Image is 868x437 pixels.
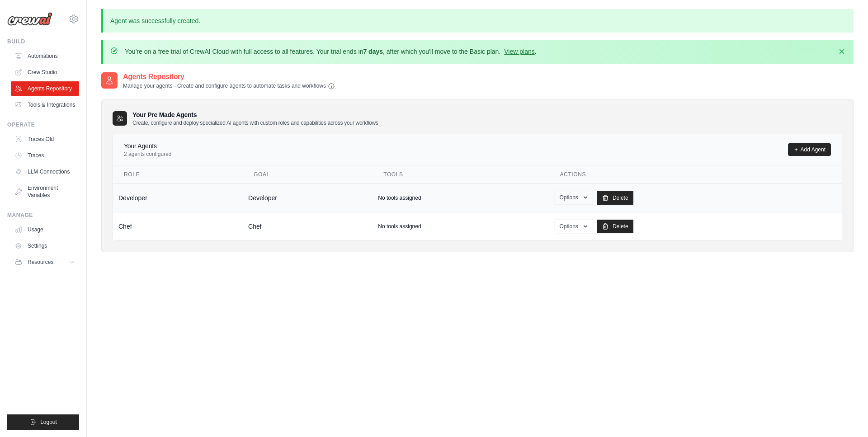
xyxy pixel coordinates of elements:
div: Build [7,38,79,45]
span: Logout [40,418,57,426]
div: Operate [7,121,79,128]
a: Traces Old [11,132,79,146]
span: Resources [28,258,53,266]
strong: 7 days [363,48,383,55]
p: No tools assigned [378,194,421,202]
a: Automations [11,49,79,63]
a: Agents Repository [11,81,79,96]
td: Developer [113,183,243,212]
button: Resources [11,255,79,269]
h4: Your Agents [124,141,171,150]
p: Create, configure and deploy specialized AI agents with custom roles and capabilities across your... [132,119,378,127]
a: Add Agent [788,143,831,156]
a: View plans [504,48,534,55]
a: Settings [11,239,79,253]
p: 2 agents configured [124,150,171,158]
th: Tools [373,165,549,184]
h3: Your Pre Made Agents [132,110,378,127]
th: Role [113,165,243,184]
a: Crew Studio [11,65,79,80]
a: LLM Connections [11,164,79,179]
p: You're on a free trial of CrewAI Cloud with full access to all features. Your trial ends in , aft... [125,47,537,56]
p: Agent was successfully created. [101,9,854,33]
p: Manage your agents - Create and configure agents to automate tasks and workflows [123,82,335,90]
a: Tools & Integrations [11,98,79,112]
button: Logout [7,414,79,430]
th: Goal [243,165,373,184]
a: Environment Variables [11,181,79,202]
a: Delete [597,220,633,233]
img: Logo [7,12,52,26]
td: Chef [243,212,373,240]
button: Options [555,220,593,233]
h2: Agents Repository [123,71,335,82]
div: Manage [7,211,79,219]
a: Usage [11,222,79,237]
td: Developer [243,183,373,212]
th: Actions [549,165,842,184]
p: No tools assigned [378,223,421,230]
button: Options [555,191,593,204]
a: Delete [597,191,633,205]
td: Chef [113,212,243,240]
a: Traces [11,148,79,163]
